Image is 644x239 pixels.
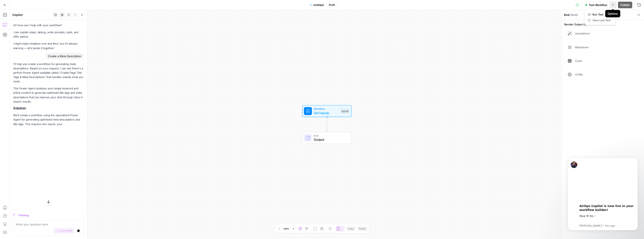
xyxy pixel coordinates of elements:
h2: Solution [13,106,84,110]
span: Test Workflow [589,3,607,7]
button: Copy [346,226,356,231]
span: Run Test [592,12,611,17]
span: 120% [283,227,289,230]
button: Publish [618,2,632,8]
div: End [564,13,635,17]
label: Render Output As [564,22,642,26]
span: Auto Mode [59,229,72,233]
g: Edge from start to end [326,117,328,131]
span: Output [314,137,347,142]
button: Untitled [307,2,326,8]
span: Publish [620,3,630,7]
div: Copilot [12,13,52,17]
span: Copy [348,227,354,231]
span: Code [575,59,638,63]
div: Inputs [340,109,349,113]
span: Set Inputs [314,110,338,115]
div: Options [608,12,618,16]
div: Thinking [18,213,84,217]
p: We'll create a workflow using the specialized Power Agent for generating optimized meta descripti... [13,113,84,126]
span: Paste [359,227,366,231]
span: Workflow [314,107,338,111]
span: View Last Test [592,18,611,22]
p: I'll help you create a workflow for generating meta descriptions. Based on your request, I can se... [13,62,84,84]
span: ( end ) [570,13,578,17]
iframe: Intercom notifications message [561,154,644,233]
p: Hi! How can I help with your workflow? [13,23,84,27]
button: Test Workflow [582,2,610,8]
p: I can explain steps, debug, write prompts, code, and offer advice. [13,30,84,39]
button: Auto Mode [54,228,74,233]
div: WorkflowSet InputsInputs [289,105,365,117]
span: HTML [575,72,638,77]
div: EndOutput [289,132,365,144]
p: I might make mistakes now and then, but I’m always learning — let’s tackle it together! [13,41,84,50]
span: Untitled [313,3,324,7]
span: Markdown [575,45,638,49]
button: Paste [357,226,367,231]
div: Create a Meta Description [45,53,84,59]
p: This Power Agent analyzes your target keyword and article content to generate optimized title tag... [13,86,84,104]
span: Autodetect [575,31,638,35]
span: Draft [329,3,335,7]
span: End [314,134,347,137]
